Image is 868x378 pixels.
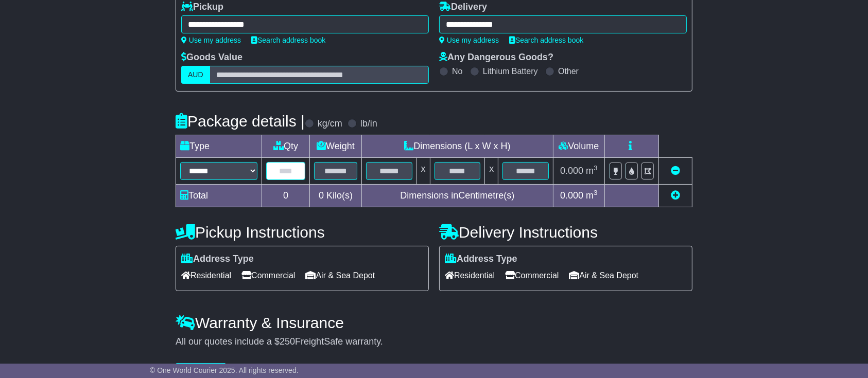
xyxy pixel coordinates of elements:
[176,336,692,348] div: All our quotes include a $ FreightSafe warranty.
[594,164,598,172] sup: 3
[452,66,462,76] label: No
[558,66,579,76] label: Other
[439,52,553,63] label: Any Dangerous Goods?
[361,135,553,158] td: Dimensions (L x W x H)
[181,52,242,63] label: Goods Value
[306,267,375,283] span: Air & Sea Depot
[181,267,231,283] span: Residential
[671,166,680,176] a: Remove this item
[439,36,499,44] a: Use my address
[176,185,262,207] td: Total
[181,2,223,13] label: Pickup
[176,113,305,130] h4: Package details |
[176,135,262,158] td: Type
[560,190,583,201] span: 0.000
[310,185,362,207] td: Kilo(s)
[445,254,517,265] label: Address Type
[176,314,692,331] h4: Warranty & Insurance
[509,36,583,44] a: Search address book
[319,190,324,201] span: 0
[416,158,430,185] td: x
[505,267,559,283] span: Commercial
[181,66,210,84] label: AUD
[361,185,553,207] td: Dimensions in Centimetre(s)
[569,267,639,283] span: Air & Sea Depot
[439,224,692,241] h4: Delivery Instructions
[485,158,498,185] td: x
[251,36,325,44] a: Search address book
[262,135,310,158] td: Qty
[445,267,495,283] span: Residential
[586,190,598,201] span: m
[671,190,680,201] a: Add new item
[262,185,310,207] td: 0
[181,36,241,44] a: Use my address
[483,66,538,76] label: Lithium Battery
[560,166,583,176] span: 0.000
[586,166,598,176] span: m
[553,135,604,158] td: Volume
[594,189,598,196] sup: 3
[241,267,295,283] span: Commercial
[360,118,377,130] label: lb/in
[280,336,295,347] span: 250
[176,224,429,241] h4: Pickup Instructions
[318,118,342,130] label: kg/cm
[181,254,254,265] label: Address Type
[439,2,487,13] label: Delivery
[310,135,362,158] td: Weight
[150,366,299,374] span: © One World Courier 2025. All rights reserved.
